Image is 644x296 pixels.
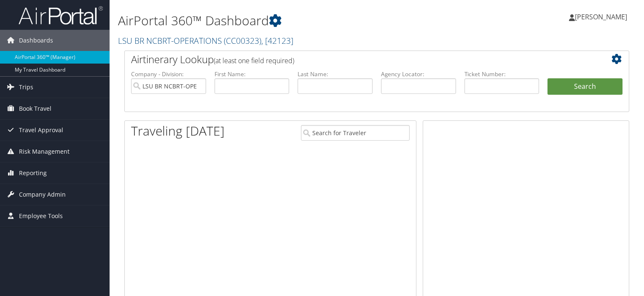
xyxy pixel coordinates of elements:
a: [PERSON_NAME] [569,4,636,29]
span: [PERSON_NAME] [575,12,627,21]
span: (at least one field required) [214,56,294,65]
span: Reporting [19,163,47,184]
span: Dashboards [19,30,53,51]
span: Trips [19,77,33,98]
button: Search [547,78,623,95]
span: Company Admin [19,184,66,205]
span: ( CC00323 ) [224,35,261,46]
h1: Traveling [DATE] [131,122,225,140]
img: airportal-logo.png [19,5,103,25]
span: Risk Management [19,141,70,162]
label: First Name: [215,70,290,78]
span: , [ 42123 ] [261,35,293,46]
label: Ticket Number: [464,70,539,78]
h1: AirPortal 360™ Dashboard [118,12,463,29]
span: Book Travel [19,98,51,119]
label: Last Name: [298,70,373,78]
label: Agency Locator: [381,70,456,78]
label: Company - Division: [131,70,206,78]
a: LSU BR NCBRT-OPERATIONS [118,35,293,46]
span: Travel Approval [19,120,63,141]
h2: Airtinerary Lookup [131,52,580,67]
span: Employee Tools [19,205,63,227]
input: Search for Traveler [301,125,410,141]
